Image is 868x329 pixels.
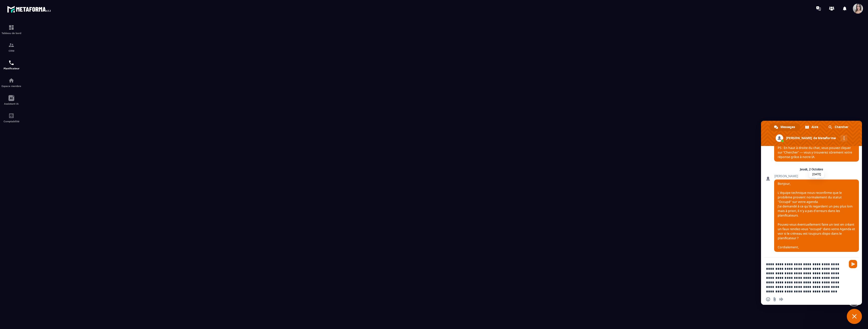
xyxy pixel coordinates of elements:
[7,5,52,14] img: logo
[8,77,14,83] img: automations
[1,109,21,127] a: accountantaccountantComptabilité
[840,135,847,142] div: Autres canaux
[780,123,795,131] span: Messages
[849,260,857,268] span: Envoyer
[8,24,14,31] img: formation
[1,102,21,105] p: Assistant IA
[779,297,783,301] span: Message audio
[766,297,770,301] span: Insérer un emoji
[8,42,14,48] img: formation
[8,113,14,119] img: accountant
[766,262,846,294] textarea: Entrez votre message...
[1,67,21,70] p: Planificateur
[811,123,818,131] span: Aide
[1,32,21,35] p: Tableau de bord
[847,309,862,324] div: Fermer le chat
[824,123,853,131] div: Chercher
[1,49,21,52] p: CRM
[773,297,777,301] span: Envoyer un fichier
[1,91,21,109] a: Assistant IA
[8,60,14,66] img: scheduler
[778,182,855,249] span: Bonjour, L'équipe technique nous reconfirme que le problème provient normalement du statut "Occup...
[800,168,823,171] div: Jeudi, 2 Octobre
[1,56,21,74] a: schedulerschedulerPlanificateur
[1,38,21,56] a: formationformationCRM
[801,123,823,131] div: Aide
[835,123,848,131] span: Chercher
[774,174,859,178] span: [PERSON_NAME]
[1,120,21,123] p: Comptabilité
[770,123,800,131] div: Messages
[1,74,21,91] a: automationsautomationsEspace membre
[1,85,21,87] p: Espace membre
[1,21,21,38] a: formationformationTableau de bord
